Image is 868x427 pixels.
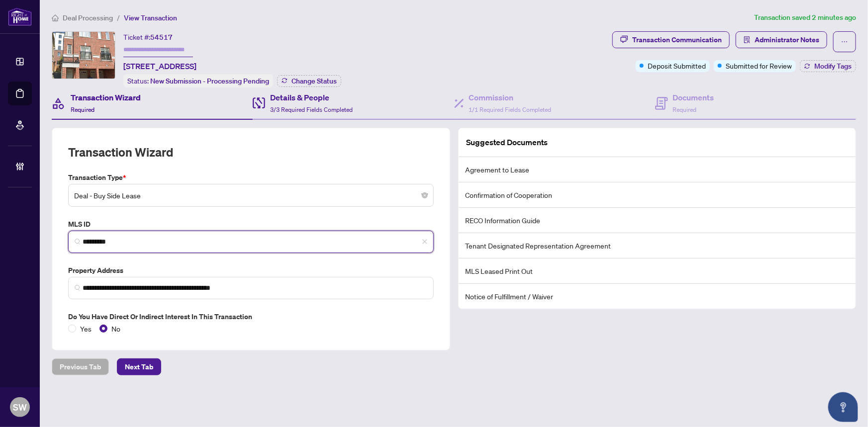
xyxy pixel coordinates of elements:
span: solution [744,36,751,43]
article: Transaction saved 2 minutes ago [754,12,856,23]
span: 1/1 Required Fields Completed [469,106,552,113]
li: Agreement to Lease [459,157,856,182]
li: RECO Information Guide [459,208,856,233]
h4: Commission [469,91,552,103]
span: close-circle [422,192,428,198]
span: home [52,14,59,21]
label: MLS ID [68,219,434,230]
h4: Details & People [270,91,353,103]
span: New Submission - Processing Pending [150,77,269,85]
h4: Documents [673,91,714,103]
span: Administrator Notes [755,32,819,48]
span: Deal - Buy Side Lease [74,186,428,205]
span: Deal Processing [63,13,113,22]
span: Modify Tags [814,63,852,70]
h2: Transaction Wizard [68,144,173,160]
button: Transaction Communication [612,31,730,48]
span: 54517 [150,33,173,42]
li: / [117,12,120,23]
span: [STREET_ADDRESS] [123,60,196,72]
span: close [422,239,428,245]
li: Confirmation of Cooperation [459,182,856,208]
li: Notice of Fulfillment / Waiver [459,284,856,309]
button: Previous Tab [52,358,109,375]
span: View Transaction [124,13,177,22]
label: Do you have direct or indirect interest in this transaction [68,311,434,322]
button: Change Status [277,75,341,87]
img: search_icon [75,239,81,245]
span: Yes [76,323,96,334]
span: Next Tab [125,359,153,375]
span: Required [673,106,697,113]
li: MLS Leased Print Out [459,258,856,284]
img: logo [8,7,32,26]
span: Submitted for Review [726,60,792,71]
img: search_icon [75,285,81,291]
span: Change Status [291,78,337,85]
span: 3/3 Required Fields Completed [270,106,353,113]
div: Ticket #: [123,31,173,43]
span: ellipsis [841,38,848,45]
div: Transaction Communication [632,32,722,48]
label: Transaction Type [68,172,434,183]
span: SW [13,400,27,414]
button: Open asap [828,392,858,422]
article: Suggested Documents [467,136,548,149]
span: Required [71,106,95,113]
button: Modify Tags [800,60,856,72]
img: IMG-E12406493_1.jpg [52,32,115,79]
div: Status: [123,74,273,87]
span: Deposit Submitted [648,60,706,71]
li: Tenant Designated Representation Agreement [459,233,856,258]
label: Property Address [68,265,434,276]
h4: Transaction Wizard [71,91,141,103]
button: Next Tab [117,358,161,375]
button: Administrator Notes [736,31,827,48]
span: No [107,323,124,334]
